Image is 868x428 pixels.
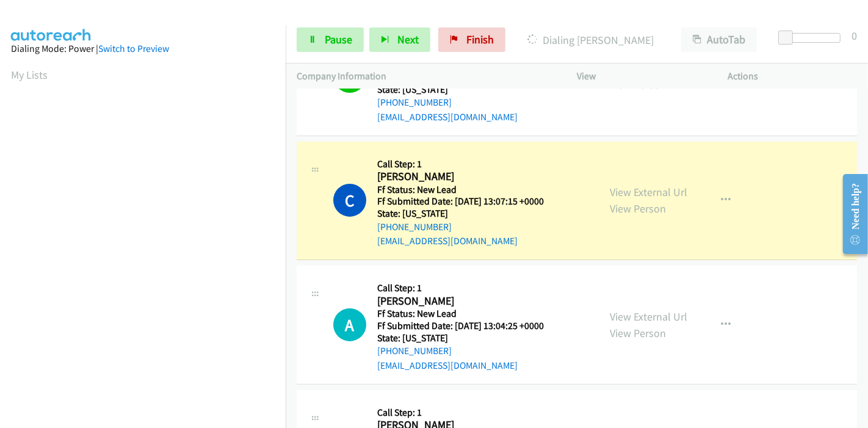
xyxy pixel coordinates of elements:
p: Actions [728,69,858,84]
a: [EMAIL_ADDRESS][DOMAIN_NAME] [377,360,518,371]
span: Pause [325,32,352,46]
a: [PHONE_NUMBER] [377,345,452,357]
div: 0 [852,27,857,44]
h5: State: [US_STATE] [377,208,559,220]
div: Dialing Mode: Power | [11,42,275,56]
h2: [PERSON_NAME] [377,294,559,308]
div: Delay between calls (in seconds) [784,33,841,43]
span: Next [397,32,419,46]
h2: [PERSON_NAME] [377,170,559,184]
h1: C [333,184,366,217]
h5: State: [US_STATE] [377,84,559,96]
h5: Ff Submitted Date: [DATE] 13:04:25 +0000 [377,320,559,332]
button: Next [369,27,430,52]
iframe: Resource Center [833,165,868,263]
p: View [577,69,706,84]
a: Pause [297,27,364,52]
a: [PHONE_NUMBER] [377,221,452,233]
h5: Ff Status: New Lead [377,308,559,320]
a: View Person [610,201,666,216]
a: View Person [610,326,666,340]
button: AutoTab [681,27,757,52]
a: Switch to Preview [98,43,169,54]
h5: Call Step: 1 [377,407,559,419]
a: [EMAIL_ADDRESS][DOMAIN_NAME] [377,235,518,247]
h5: Ff Status: New Lead [377,184,559,196]
h5: Ff Submitted Date: [DATE] 13:07:15 +0000 [377,195,559,208]
p: Company Information [297,69,555,84]
a: View External Url [610,310,687,324]
p: Dialing [PERSON_NAME] [522,32,659,48]
h1: A [333,308,366,341]
h5: Call Step: 1 [377,282,559,294]
a: [EMAIL_ADDRESS][DOMAIN_NAME] [377,111,518,123]
a: [PHONE_NUMBER] [377,96,452,108]
a: My Lists [11,68,48,82]
a: Finish [438,27,505,52]
a: View Person [610,78,666,92]
span: Finish [466,32,494,46]
h5: Call Step: 1 [377,158,559,170]
a: View External Url [610,185,687,199]
h5: State: [US_STATE] [377,332,559,344]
